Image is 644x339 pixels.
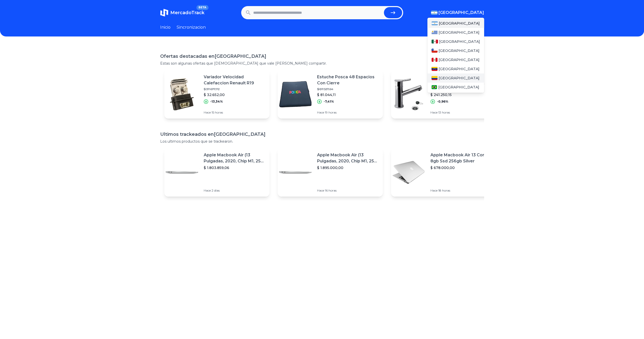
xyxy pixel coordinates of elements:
[391,155,426,190] img: Featured image
[427,46,484,55] a: Chile[GEOGRAPHIC_DATA]
[431,10,484,16] button: [GEOGRAPHIC_DATA]
[204,92,265,97] p: $ 32.652,00
[427,73,484,83] a: Colombia[GEOGRAPHIC_DATA]
[431,85,437,89] img: Brasil
[204,87,265,91] p: $ 37.677,72
[278,155,313,190] img: Featured image
[204,74,265,86] p: Variador Velocidad Calefaccion Renault R19
[164,70,269,119] a: Featured imageVariador Velocidad Calefaccion Renault R19$ 37.677,72$ 32.652,00-13,34%Hace 15 horas
[439,66,480,71] span: [GEOGRAPHIC_DATA]
[430,152,492,164] p: Apple Macbook Air 13 Core I5 8gb Ssd 256gb Silver
[204,189,265,193] p: Hace 2 días
[391,70,496,119] a: Featured imageGriferia Lavatorio [PERSON_NAME] Mesada Monocomando 0181/39 Cr$ 243.580,68$ 241.250...
[164,148,269,197] a: Featured imageApple Macbook Air (13 Pulgadas, 2020, Chip M1, 256 Gb De Ssd, 8 Gb De Ram) - Plata$...
[278,77,313,112] img: Featured image
[160,53,484,60] h1: Ofertas destacadas en [GEOGRAPHIC_DATA]
[317,74,379,86] p: Estuche Posca 48 Espacios Con Cierre
[160,61,484,66] p: Estas son algunas ofertas que [DEMOGRAPHIC_DATA] que vale [PERSON_NAME] compartir.
[431,30,438,34] img: Uruguay
[431,58,438,62] img: Peru
[430,189,492,193] p: Hace 18 horas
[391,148,496,197] a: Featured imageApple Macbook Air 13 Core I5 8gb Ssd 256gb Silver$ 678.000,00Hace 18 horas
[439,76,480,81] span: [GEOGRAPHIC_DATA]
[427,64,484,73] a: Venezuela[GEOGRAPHIC_DATA]
[437,100,448,104] p: -0,96%
[210,100,223,104] p: -13,34%
[427,28,484,37] a: Uruguay[GEOGRAPHIC_DATA]
[160,131,484,138] h1: Ultimos trackeados en [GEOGRAPHIC_DATA]
[427,55,484,64] a: Peru[GEOGRAPHIC_DATA]
[427,19,484,28] a: Argentina[GEOGRAPHIC_DATA]
[278,148,383,197] a: Featured imageApple Macbook Air (13 Pulgadas, 2020, Chip M1, 256 Gb De Ssd, 8 Gb De Ram) - Plata$...
[391,77,426,112] img: Featured image
[170,10,204,15] span: MercadoTrack
[317,92,379,97] p: $ 81.044,11
[160,24,171,30] a: Inicio
[160,139,484,144] p: Los ultimos productos que se trackearon.
[324,100,334,104] p: -7,41%
[431,21,438,25] img: Argentina
[160,9,204,17] a: MercadoTrackBETA
[439,21,480,26] span: [GEOGRAPHIC_DATA]
[196,5,208,10] span: BETA
[439,30,480,35] span: [GEOGRAPHIC_DATA]
[439,39,480,44] span: [GEOGRAPHIC_DATA]
[431,76,438,80] img: Colombia
[439,48,480,53] span: [GEOGRAPHIC_DATA]
[317,152,379,164] p: Apple Macbook Air (13 Pulgadas, 2020, Chip M1, 256 Gb De Ssd, 8 Gb De Ram) - Plata
[431,40,438,44] img: Mexico
[427,37,484,46] a: Mexico[GEOGRAPHIC_DATA]
[164,155,200,190] img: Featured image
[317,87,379,91] p: $ 87.527,64
[430,165,492,170] p: $ 678.000,00
[204,165,265,170] p: $ 1.803.859,06
[439,57,480,62] span: [GEOGRAPHIC_DATA]
[438,85,479,90] span: [GEOGRAPHIC_DATA]
[317,189,379,193] p: Hace 16 horas
[431,67,438,71] img: Venezuela
[427,83,484,92] a: Brasil[GEOGRAPHIC_DATA]
[204,152,265,164] p: Apple Macbook Air (13 Pulgadas, 2020, Chip M1, 256 Gb De Ssd, 8 Gb De Ram) - Plata
[439,10,484,16] span: [GEOGRAPHIC_DATA]
[278,70,383,119] a: Featured imageEstuche Posca 48 Espacios Con Cierre$ 87.527,64$ 81.044,11-7,41%Hace 19 horas
[431,11,438,15] img: Argentina
[204,110,265,115] p: Hace 15 horas
[430,92,492,97] p: $ 241.250,15
[431,49,438,53] img: Chile
[317,110,379,115] p: Hace 19 horas
[164,77,200,112] img: Featured image
[430,110,492,115] p: Hace 13 horas
[317,165,379,170] p: $ 1.895.000,00
[160,9,168,17] img: MercadoTrack
[177,24,206,30] a: Sincronizacion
